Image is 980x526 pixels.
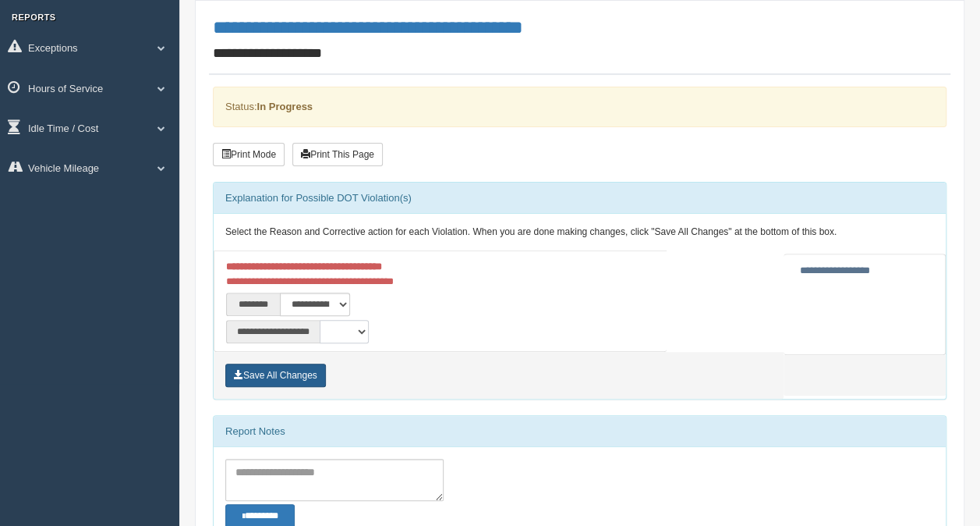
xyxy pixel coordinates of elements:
div: Explanation for Possible DOT Violation(s) [214,183,946,214]
div: Select the Reason and Corrective action for each Violation. When you are done making changes, cli... [214,214,946,251]
button: Print Mode [213,143,285,166]
strong: In Progress [256,101,313,112]
div: Report Notes [214,416,946,447]
button: Print This Page [292,143,383,166]
button: Save [225,364,326,387]
div: Status: [213,87,946,126]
